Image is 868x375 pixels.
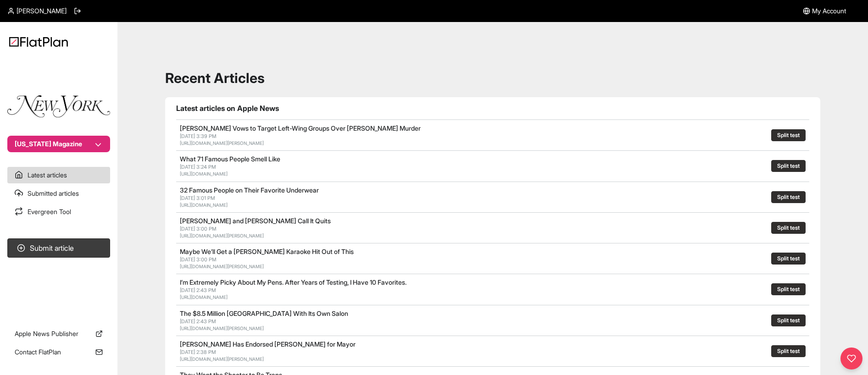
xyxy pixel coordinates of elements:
a: 32 Famous People on Their Favorite Underwear [180,186,319,194]
a: Evergreen Tool [7,204,110,220]
button: Split test [771,283,806,295]
button: Split test [771,160,806,172]
a: [URL][DOMAIN_NAME][PERSON_NAME] [180,140,264,146]
a: Apple News Publisher [7,325,110,342]
a: [PERSON_NAME] Has Endorsed [PERSON_NAME] for Mayor [180,340,356,348]
span: [DATE] 2:38 PM [180,349,216,355]
button: Split test [771,253,806,265]
a: Submitted articles [7,185,110,202]
span: [DATE] 3:39 PM [180,133,217,139]
a: [URL][DOMAIN_NAME][PERSON_NAME] [180,264,264,269]
a: [PERSON_NAME] Vows to Target Left-Wing Groups Over [PERSON_NAME] Murder [180,124,421,132]
span: [DATE] 2:43 PM [180,287,216,293]
a: [URL][DOMAIN_NAME] [180,294,228,300]
button: Submit article [7,238,110,258]
a: What 71 Famous People Smell Like [180,155,280,163]
img: Logo [9,37,68,47]
button: Split test [771,314,806,326]
h1: Latest articles on Apple News [176,103,809,114]
a: [URL][DOMAIN_NAME][PERSON_NAME] [180,356,264,362]
button: [US_STATE] Magazine [7,136,110,152]
span: [DATE] 3:00 PM [180,226,217,232]
button: Split test [771,345,806,357]
a: [URL][DOMAIN_NAME][PERSON_NAME] [180,325,264,331]
span: [DATE] 3:01 PM [180,195,215,201]
button: Split test [771,222,806,234]
button: Split test [771,129,806,141]
a: Maybe We’ll Get a [PERSON_NAME] Karaoke Hit Out of This [180,248,354,255]
img: Publication Logo [7,95,110,117]
a: Latest articles [7,167,110,183]
span: [DATE] 2:43 PM [180,318,216,325]
button: Split test [771,191,806,203]
a: [PERSON_NAME] [7,6,67,16]
a: [URL][DOMAIN_NAME] [180,202,228,208]
a: The $8.5 Million [GEOGRAPHIC_DATA] With Its Own Salon [180,309,348,317]
a: [URL][DOMAIN_NAME] [180,171,228,176]
a: Contact FlatPlan [7,344,110,360]
span: [DATE] 3:24 PM [180,164,216,170]
a: [PERSON_NAME] and [PERSON_NAME] Call It Quits [180,217,331,225]
span: [PERSON_NAME] [17,6,67,16]
h1: Recent Articles [165,70,820,86]
span: [DATE] 3:00 PM [180,256,217,263]
a: [URL][DOMAIN_NAME][PERSON_NAME] [180,233,264,238]
span: My Account [812,6,846,16]
a: I’m Extremely Picky About My Pens. After Years of Testing, I Have 10 Favorites. [180,278,406,286]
